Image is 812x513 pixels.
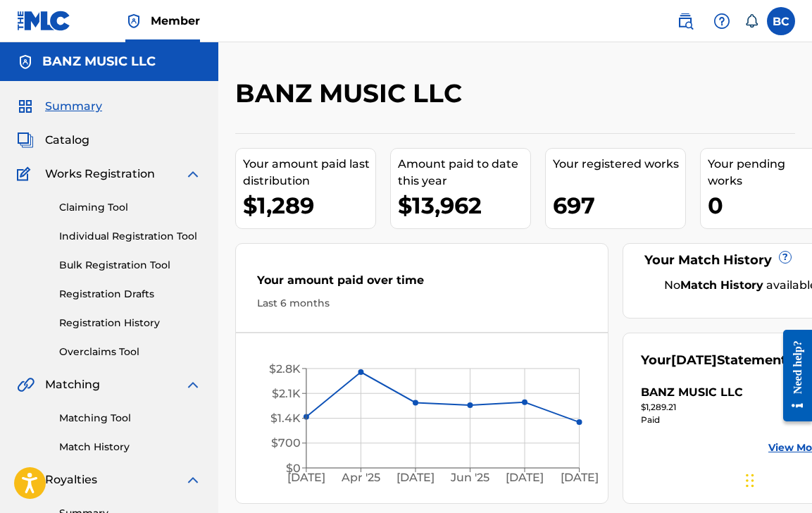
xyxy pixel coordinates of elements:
a: CatalogCatalog [17,132,89,149]
tspan: Apr '25 [341,471,380,485]
span: Summary [45,98,102,115]
img: Works Registration [17,166,35,183]
div: $1,289.21 [641,401,795,414]
div: Your registered works [553,156,685,173]
span: Catalog [45,132,89,149]
tspan: $2.8K [269,362,301,376]
a: Claiming Tool [59,200,201,215]
a: Bulk Registration Tool [59,258,201,273]
div: Your amount paid last distribution [243,156,375,190]
h2: BANZ MUSIC LLC [235,78,469,109]
tspan: [DATE] [287,471,325,485]
a: Overclaims Tool [59,345,201,359]
img: expand [185,376,201,393]
div: 697 [553,190,685,221]
img: expand [185,166,201,183]
span: Matching [45,376,100,393]
span: Member [151,13,200,29]
a: BANZ MUSIC LLCright chevron icon$1,289.21Paid [641,384,795,426]
tspan: [DATE] [561,471,599,485]
strong: Match History [680,278,763,292]
a: SummarySummary [17,98,102,115]
div: $1,289 [243,190,375,221]
span: Royalties [45,471,97,488]
iframe: Chat Widget [742,445,812,513]
span: [DATE] [671,352,717,368]
img: Accounts [17,54,34,70]
tspan: $700 [271,437,301,450]
div: Help [708,7,736,35]
a: Registration Drafts [59,287,201,302]
img: expand [185,471,201,488]
div: Paid [641,414,795,426]
div: User Menu [767,7,795,35]
div: Notifications [744,14,758,28]
img: Matching [17,376,35,393]
a: Individual Registration Tool [59,229,201,244]
span: ? [780,252,791,263]
img: help [713,13,730,30]
a: Match History [59,440,201,455]
iframe: Resource Center [773,319,812,433]
div: Your Statements [641,351,794,370]
img: Catalog [17,132,34,149]
img: search [677,13,694,30]
img: Top Rightsholder [125,13,142,30]
a: Registration History [59,316,201,330]
div: BANZ MUSIC LLC [641,384,743,401]
tspan: [DATE] [396,471,435,485]
a: Matching Tool [59,411,201,426]
tspan: $1.4K [270,412,301,425]
h5: BANZ MUSIC LLC [42,54,156,70]
a: Public Search [671,7,699,35]
tspan: $2.1K [272,387,301,400]
div: Last 6 months [257,296,587,311]
img: Summary [17,98,34,115]
div: $13,962 [398,190,530,221]
img: Royalties [17,471,34,488]
img: MLC Logo [17,11,71,31]
div: Your amount paid over time [257,272,587,296]
tspan: [DATE] [506,471,544,485]
tspan: $0 [286,462,301,475]
span: Works Registration [45,166,155,183]
div: Amount paid to date this year [398,156,530,190]
tspan: Jun '25 [450,471,489,485]
div: Drag [746,459,754,502]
